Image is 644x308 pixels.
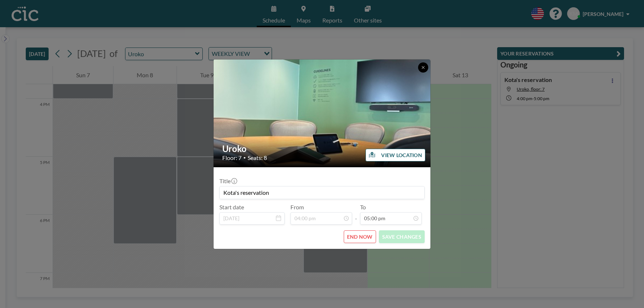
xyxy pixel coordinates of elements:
[366,149,425,161] button: VIEW LOCATION
[220,186,424,199] input: (No title)
[379,230,425,243] button: SAVE CHANGES
[222,143,422,154] h2: Uroko
[243,155,246,160] span: •
[219,204,244,211] label: Start date
[290,204,304,211] label: From
[248,154,267,161] span: Seats: 8
[344,230,376,243] button: END NOW
[219,177,236,185] label: Title
[355,206,357,222] span: -
[360,204,366,211] label: To
[222,154,241,161] span: Floor: 7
